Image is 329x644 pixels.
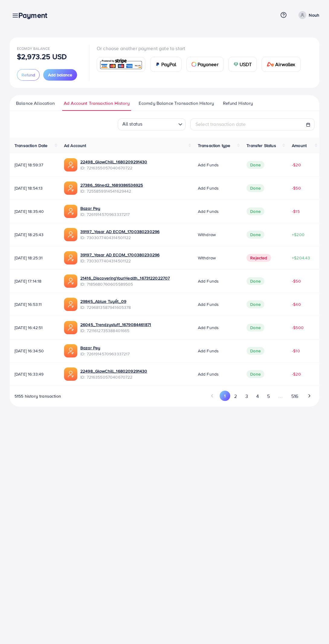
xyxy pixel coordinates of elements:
[80,281,170,287] span: ID: 7185680760605589505
[80,374,147,380] span: ID: 7216355057040670722
[64,344,77,357] img: ic-ads-acc.e4c84228.svg
[247,324,264,332] span: Done
[16,100,55,107] span: Balance Allocation
[80,211,130,217] span: ID: 7261914570963337217
[228,57,257,72] a: cardUSDT
[247,277,264,285] span: Done
[252,391,263,402] button: Go to page 4
[118,118,185,130] div: Search for option
[80,235,160,241] span: ID: 7303077404314501122
[97,45,305,52] p: Or choose another payment gate to start
[17,46,50,51] span: Ecomdy Balance
[15,208,54,214] span: [DATE] 18:35:40
[80,298,131,304] a: 29845_Ablue Tuyết_09
[292,325,304,331] span: -$500
[292,162,301,168] span: -$20
[15,393,61,399] span: 5155 history transaction
[97,57,145,72] a: card
[247,231,264,239] span: Done
[80,165,147,171] span: ID: 7216355057040670722
[80,351,130,357] span: ID: 7261914570963337217
[64,100,130,107] span: Ad Account Transaction History
[267,62,274,67] img: card
[247,254,271,262] span: Rejected
[150,57,182,72] a: cardPayPal
[15,255,54,261] span: [DATE] 18:25:31
[15,185,54,191] span: [DATE] 18:54:13
[155,62,160,67] img: card
[198,255,216,261] span: Withdraw
[64,321,77,334] img: ic-ads-acc.e4c84228.svg
[292,143,307,149] span: Amount
[139,100,214,107] span: Ecomdy Balance Transaction History
[241,391,252,402] button: Go to page 3
[247,143,276,149] span: Transfer Status
[15,232,54,238] span: [DATE] 18:25:43
[230,391,241,402] button: Go to page 2
[64,298,77,311] img: ic-ads-acc.e4c84228.svg
[198,162,219,168] span: Add funds
[292,232,305,238] span: +$200
[240,61,252,68] span: USDT
[80,229,160,235] a: 39197_Yasar AD ECOM_1700380230296
[64,228,77,241] img: ic-ads-acc.e4c84228.svg
[48,72,72,78] span: Add balance
[303,617,324,639] iframe: Chat
[247,184,264,192] span: Done
[144,119,176,129] input: Search for option
[15,325,54,331] span: [DATE] 16:42:51
[80,304,131,310] span: ID: 7296813587941605378
[80,205,130,211] a: Bazar Pey
[15,348,54,354] span: [DATE] 16:34:50
[198,185,219,191] span: Add funds
[292,278,301,284] span: -$50
[18,11,52,20] h3: Payment
[309,11,319,19] p: Nouh
[15,371,54,377] span: [DATE] 16:33:49
[80,368,147,374] a: 22498_GlowChill_1680209291430
[80,345,130,351] a: Bazar Pey
[195,121,246,127] span: Select transaction date
[80,322,151,328] a: 26045_Trendzystuff_1679084461871
[64,367,77,381] img: ic-ads-acc.e4c84228.svg
[80,182,143,188] a: 27386_Stined2_1689386536925
[198,232,216,238] span: Withdraw
[292,348,300,354] span: -$10
[292,185,301,191] span: -$50
[198,371,219,377] span: Add funds
[247,347,264,355] span: Done
[262,57,300,72] a: cardAirwallex
[198,61,218,68] span: Payoneer
[207,391,314,402] ul: Pagination
[64,205,77,218] img: ic-ads-acc.e4c84228.svg
[15,278,54,284] span: [DATE] 17:14:18
[121,119,144,129] span: All status
[292,371,301,377] span: -$20
[247,161,264,169] span: Done
[247,207,264,215] span: Done
[292,255,310,261] span: +$204.43
[99,58,143,71] img: card
[198,143,231,149] span: Transaction type
[15,162,54,168] span: [DATE] 18:59:37
[263,391,274,402] button: Go to page 5
[275,61,295,68] span: Airwallex
[186,57,224,72] a: cardPayoneer
[64,251,77,264] img: ic-ads-acc.e4c84228.svg
[198,278,219,284] span: Add funds
[43,69,77,81] button: Add balance
[15,143,48,149] span: Transaction Date
[64,274,77,288] img: ic-ads-acc.e4c84228.svg
[198,348,219,354] span: Add funds
[80,159,147,165] a: 22498_GlowChill_1680209291430
[192,62,196,67] img: card
[292,208,300,214] span: -$15
[198,208,219,214] span: Add funds
[15,301,54,307] span: [DATE] 16:53:11
[220,391,230,401] button: Go to page 1
[64,143,86,149] span: Ad Account
[198,325,219,331] span: Add funds
[80,188,143,194] span: ID: 7255859914541629442
[296,11,319,19] a: Nouh
[80,328,151,334] span: ID: 7211612735388401665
